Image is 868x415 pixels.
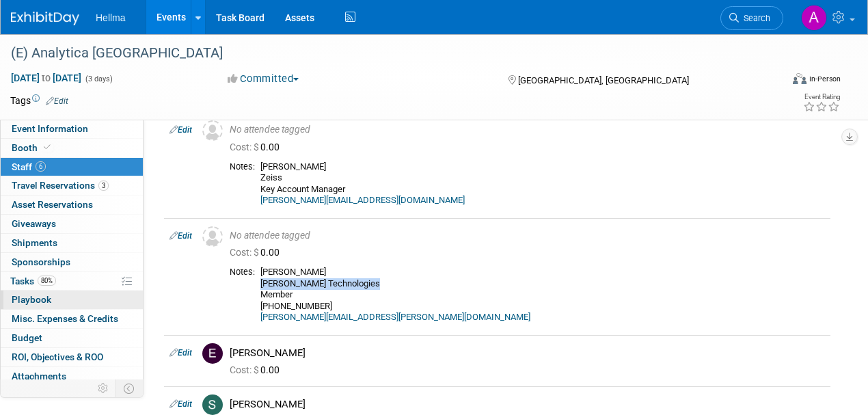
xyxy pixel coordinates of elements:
a: Tasks80% [1,272,143,291]
div: Notes: [230,267,255,278]
a: Search [720,6,783,30]
span: to [40,72,53,83]
span: Event Information [12,123,88,134]
a: Budget [1,329,143,347]
img: Format-Inperson.png [793,73,806,84]
span: Tasks [10,276,56,286]
a: Attachments [1,367,143,386]
span: Travel Reservations [12,180,109,191]
img: S.jpg [202,394,223,415]
span: Cost: $ [230,142,260,152]
span: 0.00 [230,364,285,375]
div: Notes: [230,161,255,172]
span: 6 [36,161,46,172]
span: Misc. Expenses & Credits [12,313,118,324]
td: Toggle Event Tabs [116,379,144,397]
span: Attachments [12,371,66,381]
span: Playbook [12,294,51,305]
div: [PERSON_NAME] [230,347,825,360]
a: Booth [1,139,143,157]
span: Sponsorships [12,256,70,267]
a: Edit [169,399,192,409]
a: [PERSON_NAME][EMAIL_ADDRESS][DOMAIN_NAME] [260,195,465,205]
span: Hellma [96,12,126,23]
a: Staff6 [1,158,143,176]
span: Staff [12,161,46,172]
span: Giveaways [12,218,56,229]
a: Playbook [1,291,143,309]
a: Edit [169,348,192,358]
span: Cost: $ [230,247,260,258]
a: Sponsorships [1,253,143,271]
td: Personalize Event Tab Strip [92,379,116,397]
span: 80% [38,276,56,286]
span: Asset Reservations [12,199,93,210]
span: (3 days) [84,75,113,83]
span: Cost: $ [230,364,260,375]
span: Booth [12,142,53,153]
span: [GEOGRAPHIC_DATA], [GEOGRAPHIC_DATA] [518,75,689,85]
i: Booth reservation complete [44,144,51,151]
span: 0.00 [230,247,285,258]
div: (E) Analytica [GEOGRAPHIC_DATA] [6,41,770,66]
div: No attendee tagged [230,230,825,242]
img: ExhibitDay [11,12,79,25]
a: [PERSON_NAME][EMAIL_ADDRESS][PERSON_NAME][DOMAIN_NAME] [260,312,530,322]
a: Shipments [1,234,143,252]
div: Event Format [720,71,841,92]
a: ROI, Objectives & ROO [1,348,143,366]
span: Shipments [12,237,57,248]
span: Search [739,13,770,23]
a: Event Information [1,120,143,138]
img: Unassigned-User-Icon.png [202,120,223,141]
a: Misc. Expenses & Credits [1,310,143,328]
a: Edit [169,125,192,135]
img: E.jpg [202,343,223,364]
span: 3 [98,180,109,191]
a: Travel Reservations3 [1,176,143,195]
td: Tags [10,94,68,107]
div: [PERSON_NAME] [230,398,825,411]
span: Budget [12,332,42,343]
div: [PERSON_NAME] Zeiss Key Account Manager [260,161,825,206]
a: Edit [169,231,192,241]
span: 0.00 [230,142,285,152]
div: No attendee tagged [230,124,825,136]
img: Amanda Moreno [801,5,827,31]
span: [DATE] [DATE] [10,72,82,84]
div: Event Rating [803,94,840,101]
a: Edit [46,96,68,106]
span: ROI, Objectives & ROO [12,351,103,362]
img: Unassigned-User-Icon.png [202,226,223,247]
div: In-Person [809,74,841,84]
a: Asset Reservations [1,196,143,214]
button: Committed [223,72,304,86]
a: Giveaways [1,215,143,233]
div: [PERSON_NAME] [PERSON_NAME] Technologies Member [PHONE_NUMBER] [260,267,825,323]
